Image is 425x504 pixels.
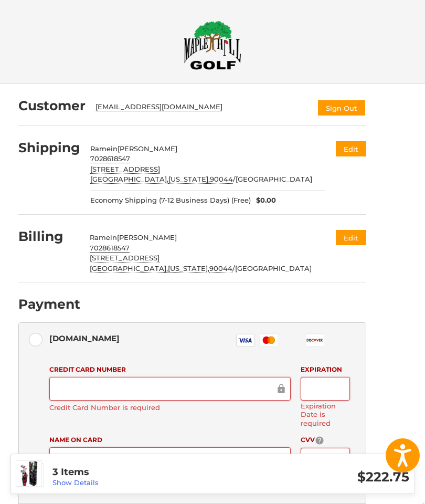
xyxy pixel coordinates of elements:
[49,435,291,445] label: Name on Card
[317,99,366,117] button: Sign Out
[18,228,80,245] h2: Billing
[301,365,350,374] label: Expiration
[336,141,366,156] button: Edit
[49,330,120,347] div: [DOMAIN_NAME]
[18,296,80,312] h2: Payment
[18,98,86,114] h2: Customer
[49,365,291,374] label: Credit Card Number
[301,402,350,427] label: Expiration Date is required
[336,230,366,245] button: Edit
[117,233,177,241] span: [PERSON_NAME]
[52,478,99,487] a: Show Details
[210,175,236,184] span: /
[118,144,177,153] span: [PERSON_NAME]
[184,20,241,70] img: Maple Hill Golf
[52,466,231,478] h3: 3 Items
[16,461,41,486] img: Nitro Blaster 13-Piece Complete Set
[49,403,291,412] label: Credit Card Number is required
[90,144,118,153] span: Ramein
[251,195,276,206] span: $0.00
[301,435,350,445] label: CVV
[209,264,235,273] span: /
[236,175,312,183] span: [GEOGRAPHIC_DATA]
[235,264,312,272] span: [GEOGRAPHIC_DATA]
[90,233,117,241] span: Ramein
[231,469,409,485] h3: $222.75
[90,195,251,206] span: Economy Shipping (7-12 Business Days) (Free)
[18,140,80,156] h2: Shipping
